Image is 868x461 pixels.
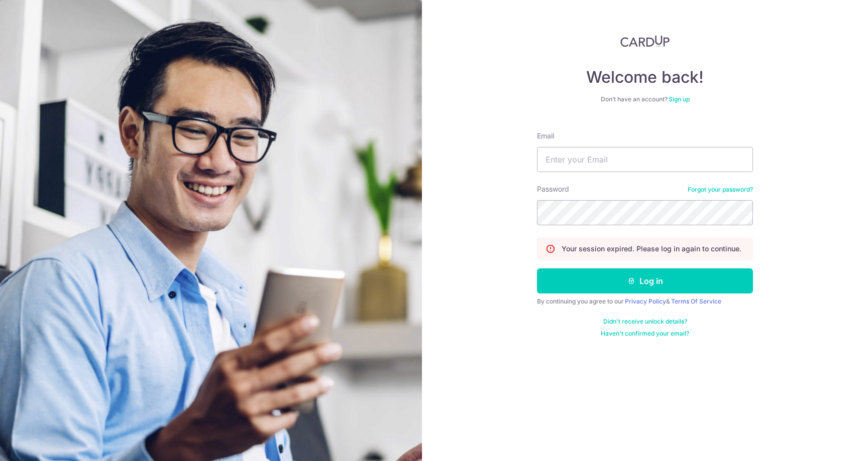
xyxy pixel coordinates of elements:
a: Forgot your password? [688,186,753,194]
a: Privacy Policy [625,297,666,305]
input: Enter your Email [537,147,753,172]
h4: Welcome back! [537,67,753,87]
button: Log in [537,268,753,293]
img: CardUp Logo [620,35,670,47]
a: Sign up [669,95,690,103]
p: Your session expired. Please log in again to continue. [562,244,741,254]
a: Haven't confirmed your email? [601,330,689,338]
div: By continuing you agree to our & [537,297,753,305]
a: Didn't receive unlock details? [603,318,687,326]
label: Password [537,184,569,194]
div: Don’t have an account? [537,95,753,103]
label: Email [537,131,554,141]
a: Terms Of Service [671,297,721,305]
